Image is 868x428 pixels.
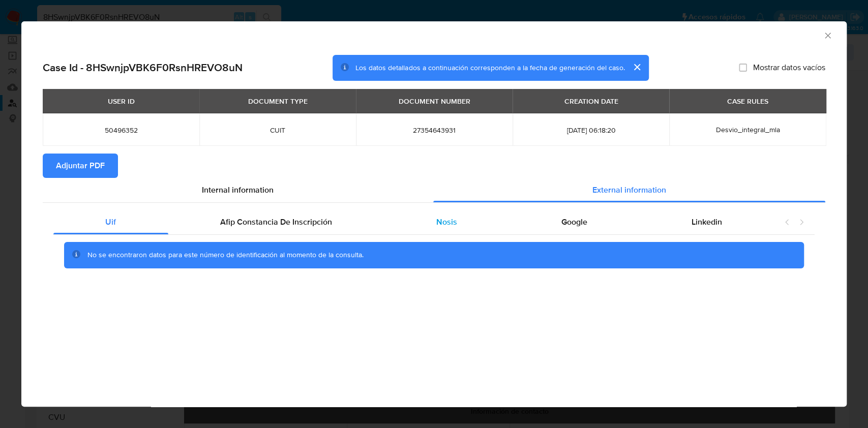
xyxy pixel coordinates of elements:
[53,210,774,234] div: Detailed external info
[102,93,141,110] div: USER ID
[592,184,666,196] span: External information
[624,55,649,79] button: cerrar
[368,126,500,135] span: 27354643931
[242,93,314,110] div: DOCUMENT TYPE
[561,216,587,228] span: Google
[692,216,722,228] span: Linkedin
[355,63,624,73] span: Los datos detallados a continuación corresponden a la fecha de generación del caso.
[753,63,825,73] span: Mostrar datos vacíos
[21,21,847,407] div: closure-recommendation-modal
[220,216,332,228] span: Afip Constancia De Inscripción
[739,64,747,72] input: Mostrar datos vacíos
[436,216,457,228] span: Nosis
[43,61,243,74] h2: Case Id - 8HSwnjpVBK6F0RsnHREVO8uN
[56,155,105,177] span: Adjuntar PDF
[558,93,624,110] div: CREATION DATE
[823,30,832,40] button: Cerrar ventana
[212,126,344,135] span: CUIT
[525,126,657,135] span: [DATE] 06:18:20
[105,216,116,228] span: Uif
[393,93,476,110] div: DOCUMENT NUMBER
[87,250,364,260] span: No se encontraron datos para este número de identificación al momento de la consulta.
[721,93,774,110] div: CASE RULES
[715,125,780,135] span: Desvio_integral_mla
[43,154,118,178] button: Adjuntar PDF
[43,178,825,202] div: Detailed info
[202,184,274,196] span: Internal information
[55,126,187,135] span: 50496352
